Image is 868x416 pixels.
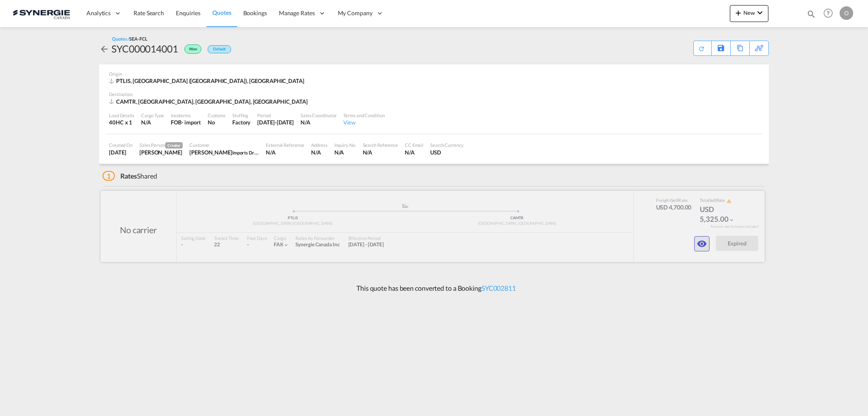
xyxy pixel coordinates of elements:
div: Cargo Type [141,112,164,118]
button: icon-eye [694,236,709,251]
div: Won [178,42,203,55]
div: Origin [109,71,759,77]
span: Rate Search [134,9,164,17]
span: Help [821,6,835,20]
div: Customs [208,112,225,118]
span: Analytics [86,9,111,17]
div: CC Email [405,142,423,148]
span: Bookings [243,9,267,17]
span: Quotes [212,9,231,16]
span: 1 [103,171,115,181]
p: This quote has been converted to a Booking [352,284,516,293]
div: N/A [141,118,164,126]
div: Save As Template [712,41,730,55]
div: View [343,118,384,126]
div: Adriana Groposila [139,149,183,156]
div: N/A [300,118,337,126]
div: Quotes /SEA-FCL [112,36,147,42]
div: 40HC x 1 [109,118,134,126]
div: 12 Aug 2025 [109,149,133,156]
div: Quote PDF is not available at this time [698,41,707,52]
div: USD [430,149,464,156]
div: External Reference [266,142,304,148]
div: Default [208,45,231,53]
div: Stuffing [232,112,250,118]
span: Enquiries [176,9,200,17]
span: SEA-FCL [129,36,147,41]
div: Sales Coordinator [300,112,337,118]
span: Imports Dragon [232,149,264,156]
span: Creator [165,142,183,149]
span: PTLIS, [GEOGRAPHIC_DATA] ([GEOGRAPHIC_DATA]), [GEOGRAPHIC_DATA] [116,77,304,84]
div: FOB [171,118,181,126]
div: icon-magnify [807,9,816,22]
md-icon: icon-eye [697,239,707,249]
div: Terms and Condition [343,112,384,118]
span: Manage Rates [279,9,315,17]
div: icon-arrow-left [99,42,111,55]
button: icon-plus 400-fgNewicon-chevron-down [730,5,768,22]
div: N/A [405,149,423,156]
div: O [840,6,853,20]
div: Shared [103,171,157,181]
div: No [208,118,225,126]
div: Address [311,142,327,148]
div: - import [181,118,201,126]
div: N/A [363,149,398,156]
div: Sales Person [139,142,183,149]
div: CAMTR, Montreal, QC, Americas [109,98,310,105]
div: 31 Aug 2025 [257,118,294,126]
div: PTLIS, Lisbon (Lisboa), Asia Pacific [109,77,306,85]
div: Inquiry No. [334,142,356,148]
md-icon: icon-plus 400-fg [733,8,743,18]
span: New [733,9,765,16]
div: Period [257,112,294,118]
span: Rates [120,172,137,180]
div: Customer [189,142,259,148]
div: N/A [311,149,327,156]
div: Incoterms [171,112,201,118]
md-icon: icon-chevron-down [755,8,765,18]
div: SYC000014001 [111,42,178,55]
div: Created On [109,142,133,148]
div: Search Reference [363,142,398,148]
div: Help [821,6,840,21]
md-icon: icon-refresh [698,45,705,52]
div: N/A [334,149,356,156]
div: Factory Stuffing [232,118,250,126]
div: Charles Clement [189,149,259,156]
div: Destination [109,91,759,97]
div: N/A [266,149,304,156]
a: SYC002811 [481,284,516,292]
span: My Company [338,9,373,17]
md-icon: icon-magnify [807,9,816,19]
div: Load Details [109,112,134,118]
span: Won [189,47,199,55]
div: Search Currency [430,142,464,148]
img: 1f56c880d42311ef80fc7dca854c8e59.png [13,4,70,23]
md-icon: icon-arrow-left [99,44,109,54]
